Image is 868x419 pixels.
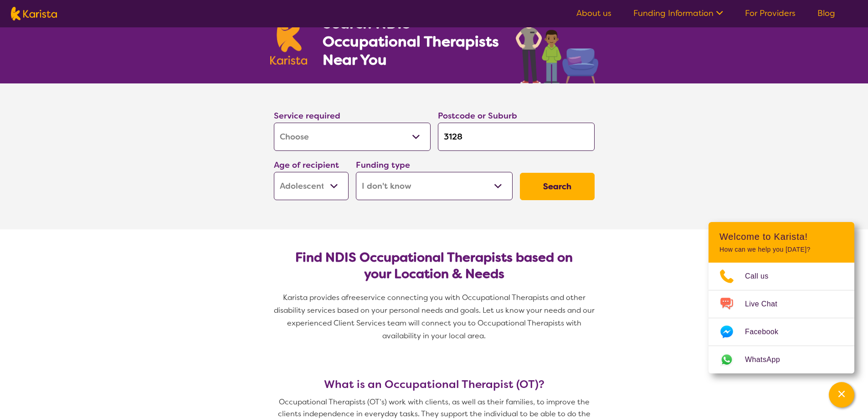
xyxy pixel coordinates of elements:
label: Age of recipient [274,160,339,171]
ul: Choose channel [709,263,854,373]
p: How can we help you [DATE]? [719,246,843,253]
a: About us [576,8,611,19]
div: Channel Menu [709,222,854,373]
a: For Providers [745,8,796,19]
h2: Welcome to Karista! [719,231,843,242]
label: Postcode or Suburb [438,110,517,121]
span: Facebook [745,325,789,339]
button: Search [520,173,595,200]
span: WhatsApp [745,353,791,367]
label: Service required [274,110,340,121]
img: Karista logo [270,16,308,65]
span: service connecting you with Occupational Therapists and other disability services based on your p... [274,293,596,341]
input: Type [438,123,595,151]
a: Blog [817,8,835,19]
span: Karista provides a [283,293,346,302]
img: occupational-therapy [516,4,598,83]
img: Karista logo [11,7,57,21]
button: Channel Menu [829,382,854,408]
span: Call us [745,269,780,283]
span: Live Chat [745,297,788,311]
h1: Search NDIS Occupational Therapists Near You [323,14,500,69]
h2: Find NDIS Occupational Therapists based on your Location & Needs [281,249,587,282]
label: Funding type [356,160,410,171]
span: free [346,293,360,302]
a: Web link opens in a new tab. [709,346,854,373]
a: Funding Information [633,8,723,19]
h3: What is an Occupational Therapist (OT)? [270,378,598,391]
